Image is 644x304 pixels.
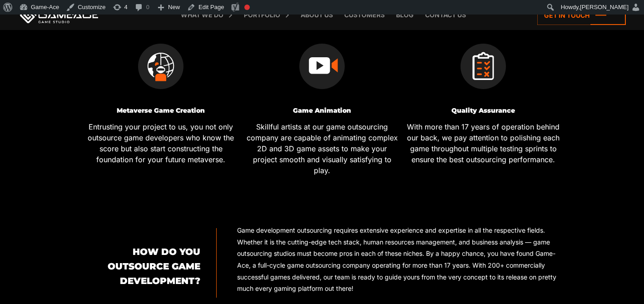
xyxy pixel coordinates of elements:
[84,107,238,114] h3: Metaverse Game Creation
[244,5,250,10] div: Focus keyphrase not set
[299,44,345,89] img: Game animation icon
[245,121,399,176] p: Skillful artists at our game outsourcing company are capable of animating complex 2D and 3D game ...
[537,5,626,25] a: Get in touch
[80,244,200,288] h2: How Do You Outsource Game Development?
[461,44,506,89] img: Quality assurance icon
[237,224,564,294] p: Game development outsourcing requires extensive experience and expertise in all the respective fi...
[406,107,560,114] h3: Quality Assurance
[406,121,560,165] p: With more than 17 years of operation behind our back, we pay attention to polishing each game thr...
[580,4,629,10] span: [PERSON_NAME]
[245,107,399,114] h3: Game Animation
[84,121,238,165] p: Entrusting your project to us, you not only outsource game developers who know the score but also...
[138,44,183,89] img: Metaverse game creation icon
